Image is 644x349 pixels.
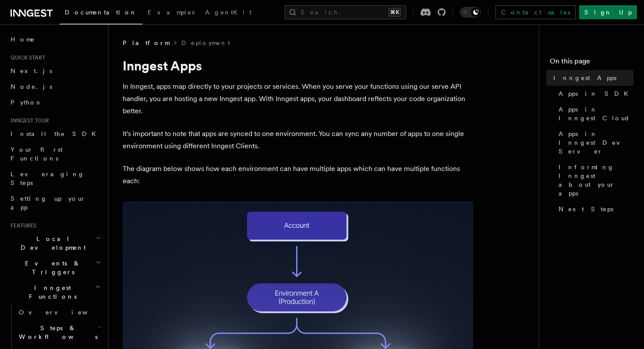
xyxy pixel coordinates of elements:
a: Next Steps [555,201,633,217]
span: Local Development [7,234,96,252]
a: Apps in Inngest Dev Server [555,126,633,159]
span: Examples [148,9,195,16]
a: Documentation [60,3,142,24]
a: Python [7,94,103,110]
button: Local Development [7,231,103,255]
button: Search...⌘K [285,5,406,19]
span: Features [7,222,36,229]
span: Inngest Functions [7,283,95,301]
button: Toggle dark mode [460,7,481,17]
span: Home [11,35,35,44]
span: Apps in Inngest Dev Server [559,129,633,156]
span: Setting up your app [11,195,86,211]
span: Python [11,99,42,106]
span: Next.js [11,67,52,74]
span: Documentation [65,9,137,16]
a: Contact sales [495,5,576,19]
a: Examples [142,3,200,24]
a: Informing Inngest about your apps [555,159,633,201]
button: Inngest Functions [7,280,103,304]
a: Inngest Apps [550,70,633,86]
a: Overview [15,304,103,320]
span: Your first Functions [11,146,63,162]
span: Informing Inngest about your apps [559,163,633,198]
kbd: ⌘K [389,8,401,17]
span: Install the SDK [11,130,101,137]
span: AgentKit [205,9,251,16]
button: Events & Triggers [7,255,103,280]
span: Quick start [7,54,45,61]
span: Apps in Inngest Cloud [559,105,633,122]
a: Home [7,31,103,47]
span: Steps & Workflows [15,324,98,341]
a: Sign Up [579,5,637,19]
a: Your first Functions [7,142,103,166]
span: Inngest Apps [553,73,616,82]
span: Apps in SDK [559,89,633,98]
span: Leveraging Steps [11,171,85,186]
a: Setting up your app [7,191,103,215]
a: Apps in Inngest Cloud [555,101,633,126]
p: It's important to note that apps are synced to one environment. You can sync any number of apps t... [123,128,473,152]
span: Node.js [11,83,52,90]
span: Platform [123,38,169,47]
a: Leveraging Steps [7,166,103,191]
a: Node.js [7,79,103,94]
button: Steps & Workflows [15,320,103,345]
span: Overview [19,309,109,316]
span: Inngest tour [7,117,49,124]
span: Next Steps [559,205,613,213]
a: Next.js [7,63,103,79]
span: Events & Triggers [7,259,96,276]
a: Apps in SDK [555,86,633,101]
h4: On this page [550,56,633,70]
a: Deployment [181,38,230,47]
a: AgentKit [200,3,257,24]
h1: Inngest Apps [123,58,473,73]
p: In Inngest, apps map directly to your projects or services. When you serve your functions using o... [123,80,473,117]
a: Install the SDK [7,126,103,142]
p: The diagram below shows how each environment can have multiple apps which can have multiple funct... [123,163,473,187]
